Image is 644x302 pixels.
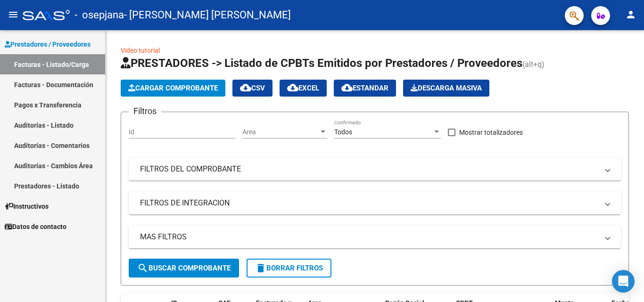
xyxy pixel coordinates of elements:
mat-icon: cloud_download [341,82,353,93]
button: Borrar Filtros [247,259,331,278]
div: Open Intercom Messenger [612,270,635,293]
button: Estandar [334,80,396,97]
button: Buscar Comprobante [129,259,239,278]
mat-icon: cloud_download [287,82,298,93]
a: Video tutorial [121,47,160,54]
span: CSV [240,84,265,92]
mat-panel-title: MAS FILTROS [140,232,598,242]
button: EXCEL [280,80,327,97]
span: Descarga Masiva [411,84,482,92]
h3: Filtros [129,105,161,118]
span: - osepjana [74,5,124,25]
span: Borrar Filtros [255,264,323,272]
mat-icon: search [137,262,149,274]
mat-icon: person [625,9,636,20]
app-download-masive: Descarga masiva de comprobantes (adjuntos) [403,80,489,97]
span: - [PERSON_NAME] [PERSON_NAME] [124,5,291,25]
mat-icon: delete [255,262,266,274]
mat-expansion-panel-header: FILTROS DEL COMPROBANTE [129,158,621,180]
span: Cargar Comprobante [128,84,218,92]
button: Cargar Comprobante [121,80,225,97]
span: Instructivos [5,201,49,212]
span: Datos de contacto [5,221,66,232]
span: Todos [334,128,352,136]
mat-icon: menu [8,9,19,20]
span: Area [242,128,319,136]
span: Mostrar totalizadores [459,127,523,138]
mat-icon: cloud_download [240,82,251,93]
mat-expansion-panel-header: MAS FILTROS [129,226,621,248]
span: Estandar [341,84,388,92]
mat-panel-title: FILTROS DE INTEGRACION [140,198,598,208]
span: (alt+q) [522,60,545,69]
mat-expansion-panel-header: FILTROS DE INTEGRACION [129,192,621,214]
span: Prestadores / Proveedores [5,39,91,49]
span: Buscar Comprobante [137,264,231,272]
mat-panel-title: FILTROS DEL COMPROBANTE [140,164,598,174]
span: EXCEL [287,84,319,92]
button: CSV [232,80,272,97]
span: PRESTADORES -> Listado de CPBTs Emitidos por Prestadores / Proveedores [121,57,522,70]
button: Descarga Masiva [403,80,489,97]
